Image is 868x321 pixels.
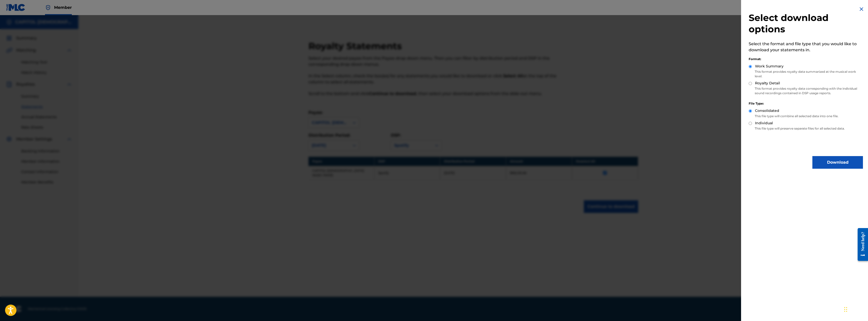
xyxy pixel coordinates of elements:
[54,5,72,10] span: Member
[755,81,780,86] label: Royalty Detail
[843,297,868,321] iframe: Chat Widget
[749,86,863,95] p: This format provides royalty data corresponding with the individual sound recordings contained in...
[749,41,863,53] p: Select the format and file type that you would like to download your statements in.
[749,101,863,106] div: File Type:
[45,5,51,11] img: Top Rightsholder
[755,108,779,113] label: Consolidated
[749,69,863,79] p: This format provides royalty data summarized at the musical work level.
[844,302,847,317] div: Drag
[749,57,863,61] div: Format:
[812,156,863,169] button: Download
[6,4,26,11] img: MLC Logo
[755,64,784,69] label: Work Summary
[755,120,773,126] label: Individual
[749,126,863,131] p: This file type will preserve separate files for all selected data.
[749,12,863,35] h2: Select download options
[854,224,868,265] iframe: Resource Center
[749,114,863,118] p: This file type will combine all selected data into one file.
